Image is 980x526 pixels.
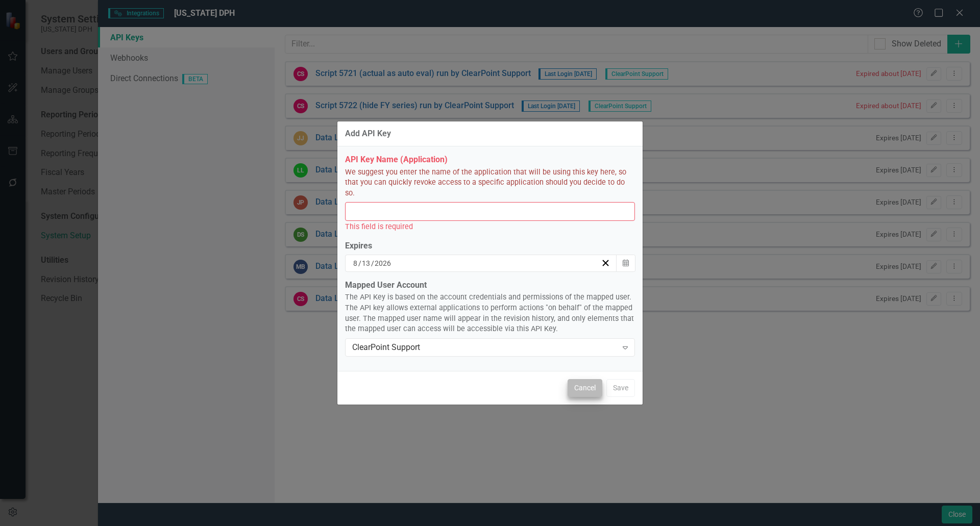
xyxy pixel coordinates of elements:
[568,379,602,397] button: Cancel
[352,341,617,353] div: ClearPoint Support
[371,259,374,268] span: /
[345,154,635,166] label: API Key Name (Application)
[345,167,635,199] span: We suggest you enter the name of the application that will be using this key here, so that you ca...
[345,280,635,291] label: Mapped User Account
[345,292,635,334] span: The API Key is based on the account credentials and permissions of the mapped user. The API key a...
[358,259,361,268] span: /
[345,129,391,138] div: Add API Key
[345,221,635,233] div: This field is required
[606,379,635,397] button: Save
[345,240,635,252] div: Expires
